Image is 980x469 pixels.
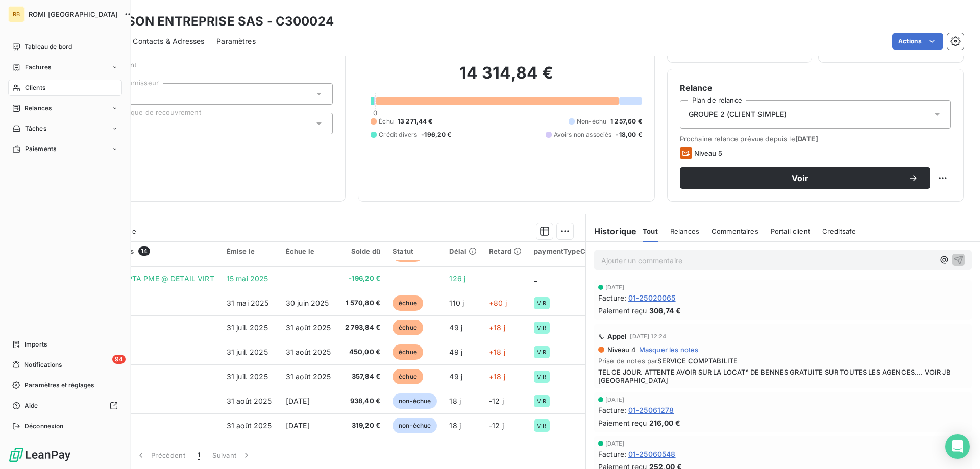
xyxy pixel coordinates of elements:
[286,372,331,381] span: 31 août 2025
[712,227,758,235] span: Commentaires
[227,397,272,405] span: 31 août 2025
[628,405,674,415] span: 01-25061278
[680,82,951,94] h6: Relance
[795,135,818,143] span: [DATE]
[489,299,507,307] span: +80 j
[24,104,52,113] span: Relances
[24,42,72,52] span: Tableau de bord
[489,247,522,255] div: Retard
[373,109,377,117] span: 0
[24,340,47,349] span: Imports
[25,63,51,72] span: Factures
[680,167,930,189] button: Voir
[25,83,45,92] span: Clients
[598,417,647,428] span: Paiement reçu
[449,247,477,255] div: Délai
[537,325,546,331] span: VIR
[822,227,856,235] span: Creditsafe
[694,149,722,157] span: Niveau 5
[393,295,423,311] span: échue
[639,345,699,354] span: Masquer les notes
[286,421,310,430] span: [DATE]
[227,274,268,283] span: 15 mai 2025
[286,348,331,356] span: 31 août 2025
[605,440,625,447] span: [DATE]
[82,61,333,75] span: Propriétés Client
[534,274,537,283] span: _
[8,398,122,414] a: Aide
[393,369,423,384] span: échue
[598,292,626,303] span: Facture :
[393,418,437,433] span: non-échue
[449,372,462,381] span: 49 j
[216,36,256,46] span: Paramètres
[537,423,546,429] span: VIR
[606,345,636,354] span: Niveau 4
[393,320,423,335] span: échue
[227,299,269,307] span: 31 mai 2025
[227,323,268,332] span: 31 juil. 2025
[379,130,417,139] span: Crédit divers
[598,405,626,415] span: Facture :
[657,357,738,365] span: SERVICE COMPTABILITE
[227,372,268,381] span: 31 juil. 2025
[24,360,62,369] span: Notifications
[8,447,71,463] img: Logo LeanPay
[8,6,24,22] div: RB
[449,299,464,307] span: 110 j
[605,284,625,290] span: [DATE]
[393,344,423,360] span: échue
[489,323,505,332] span: +18 j
[449,348,462,356] span: 49 j
[680,135,951,143] span: Prochaine relance prévue depuis le
[607,332,627,340] span: Appel
[598,368,968,384] span: TEL CE JOUR. ATTENTE AVOIR SUR LA LOCAT° DE BENNES GRATUITE SUR TOUTES LES AGENCES.... VOIR JB [G...
[534,247,598,255] div: paymentTypeCode
[598,357,968,365] span: Prise de notes par
[286,247,333,255] div: Échue le
[70,246,214,256] div: Pièces comptables
[630,333,666,339] span: [DATE] 12:24
[227,247,274,255] div: Émise le
[393,393,437,409] span: non-échue
[598,449,626,459] span: Facture :
[692,174,908,182] span: Voir
[586,225,637,237] h6: Historique
[489,397,504,405] span: -12 j
[206,445,258,466] button: Suivant
[286,397,310,405] span: [DATE]
[449,421,461,430] span: 18 j
[643,227,658,235] span: Tout
[24,422,64,431] span: Déconnexion
[892,33,943,50] button: Actions
[130,445,191,466] button: Précédent
[393,247,437,255] div: Statut
[489,372,505,381] span: +18 j
[345,396,381,406] span: 938,40 €
[489,348,505,356] span: +18 j
[771,227,810,235] span: Portail client
[29,10,118,18] span: ROMI [GEOGRAPHIC_DATA]
[945,434,970,459] div: Open Intercom Messenger
[398,117,433,126] span: 13 271,44 €
[191,445,206,466] button: 1
[345,421,381,431] span: 319,20 €
[605,397,625,403] span: [DATE]
[554,130,612,139] span: Avoirs non associés
[598,305,647,316] span: Paiement reçu
[345,372,381,382] span: 357,84 €
[489,421,504,430] span: -12 j
[286,323,331,332] span: 31 août 2025
[227,348,268,356] span: 31 juil. 2025
[379,117,394,126] span: Échu
[421,130,451,139] span: -196,20 €
[577,117,606,126] span: Non-échu
[610,117,642,126] span: 1 257,60 €
[628,449,676,459] span: 01-25060548
[449,274,465,283] span: 126 j
[670,227,699,235] span: Relances
[90,12,334,31] h3: CHANSON ENTREPRISE SAS - C300024
[537,349,546,355] span: VIR
[345,298,381,308] span: 1 570,80 €
[345,247,381,255] div: Solde dû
